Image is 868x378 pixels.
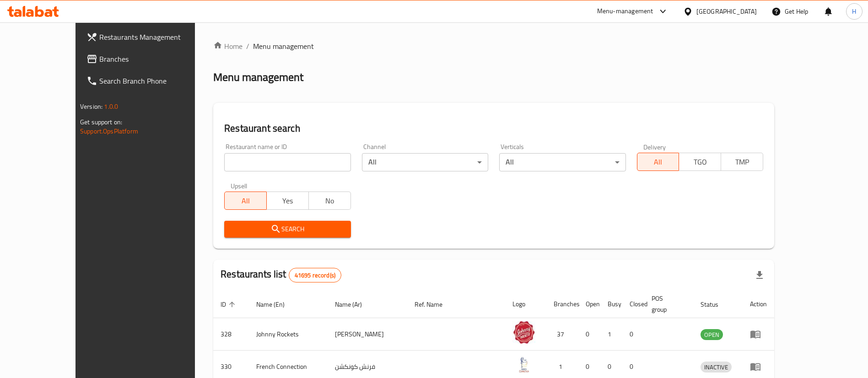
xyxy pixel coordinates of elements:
span: Version: [80,101,102,112]
div: Menu [750,361,767,372]
li: / [246,41,249,52]
button: Search [224,221,350,238]
td: 1 [600,318,622,351]
div: INACTIVE [701,362,732,373]
span: 41695 record(s) [289,271,341,280]
h2: Restaurants list [221,267,341,282]
th: Closed [622,290,644,318]
span: Menu management [253,41,314,52]
span: Name (Ar) [335,299,374,310]
span: Get support on: [80,116,122,128]
th: Logo [505,290,546,318]
a: Home [213,41,243,52]
div: Menu-management [597,6,653,17]
div: [GEOGRAPHIC_DATA] [696,6,757,16]
span: Search [232,224,343,235]
span: Ref. Name [415,299,454,310]
th: Open [578,290,600,318]
span: H [852,6,856,16]
span: Restaurants Management [99,32,213,43]
td: 328 [213,318,249,351]
button: All [224,192,267,210]
nav: breadcrumb [213,41,774,52]
div: Export file [749,264,771,286]
span: All [228,194,263,208]
span: TMP [725,155,760,169]
button: TMP [721,153,763,171]
span: No [313,194,347,208]
a: Search Branch Phone [79,70,221,92]
img: French Connection [512,353,535,376]
td: 37 [546,318,578,351]
td: [PERSON_NAME] [328,318,407,351]
div: OPEN [701,329,723,340]
button: No [308,192,351,210]
img: Johnny Rockets [512,321,535,344]
span: OPEN [701,330,723,340]
a: Branches [79,48,221,70]
td: 0 [578,318,600,351]
span: Name (En) [256,299,297,310]
a: Restaurants Management [79,26,221,48]
button: Yes [266,192,309,210]
button: TGO [679,153,721,171]
a: Support.OpsPlatform [80,125,138,137]
label: Upsell [231,182,248,189]
th: Action [743,290,774,318]
th: Branches [546,290,578,318]
td: 0 [622,318,644,351]
div: All [499,153,625,171]
span: Search Branch Phone [99,75,213,86]
div: Total records count [289,268,341,282]
td: Johnny Rockets [249,318,328,351]
button: All [637,153,679,171]
span: TGO [683,155,717,169]
span: 1.0.0 [104,101,118,112]
div: All [362,153,488,171]
input: Search for restaurant name or ID.. [224,153,350,171]
label: Delivery [643,144,666,150]
div: Menu [750,329,767,340]
span: INACTIVE [701,362,732,373]
span: POS group [652,293,682,315]
h2: Menu management [213,70,303,85]
th: Busy [600,290,622,318]
span: All [641,155,676,169]
h2: Restaurant search [224,122,763,135]
span: Branches [99,53,213,64]
span: Yes [270,194,305,208]
span: Status [701,299,730,310]
span: ID [221,299,238,310]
